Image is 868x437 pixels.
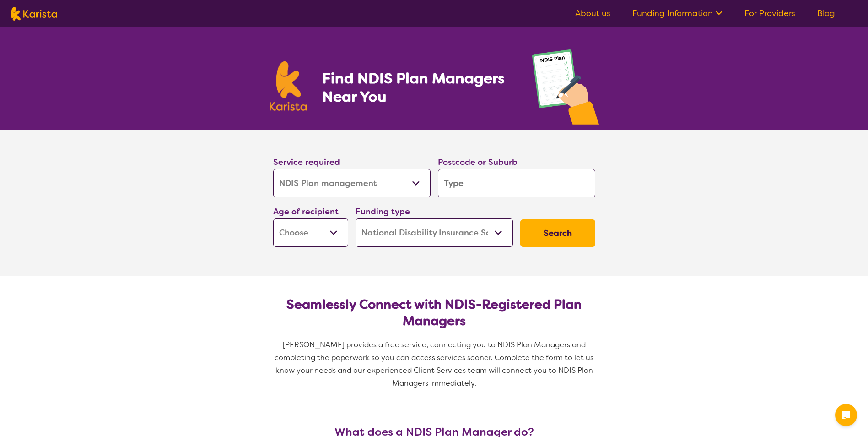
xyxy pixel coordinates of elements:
[356,206,410,217] label: Funding type
[632,8,722,19] a: Funding Information
[438,169,595,197] input: Type
[532,49,599,130] img: plan-management
[273,206,339,217] label: Age of recipient
[275,340,595,388] span: [PERSON_NAME] provides a free service, connecting you to NDIS Plan Managers and completing the pa...
[744,8,795,19] a: For Providers
[270,61,307,111] img: Karista logo
[273,157,340,168] label: Service required
[575,8,610,19] a: About us
[520,219,595,247] button: Search
[817,8,835,19] a: Blog
[11,7,57,21] img: Karista logo
[280,296,588,329] h2: Seamlessly Connect with NDIS-Registered Plan Managers
[438,157,518,168] label: Postcode or Suburb
[322,69,513,106] h1: Find NDIS Plan Managers Near You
